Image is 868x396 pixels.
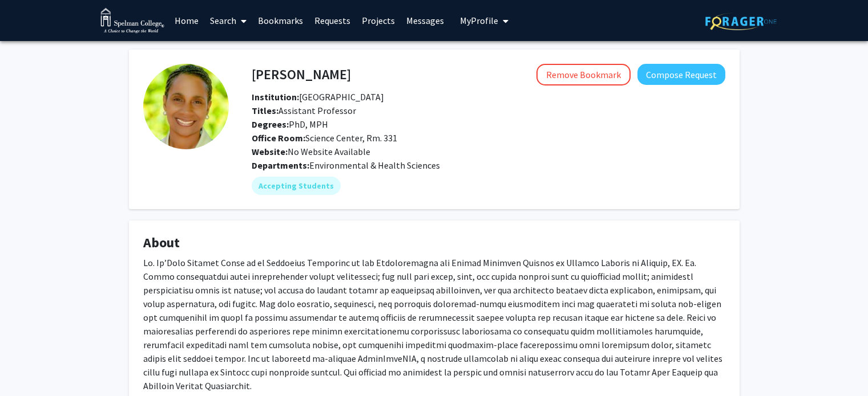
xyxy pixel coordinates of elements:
[252,105,356,116] span: Assistant Professor
[309,1,356,40] a: Requests
[637,64,725,85] button: Compose Request to Na'Taki Osborne Jelks
[252,105,278,116] b: Titles:
[356,1,401,40] a: Projects
[252,64,351,85] h4: [PERSON_NAME]
[252,119,289,130] b: Degrees:
[252,160,309,171] b: Departments:
[204,1,252,40] a: Search
[705,13,777,30] img: ForagerOne Logo
[309,160,440,171] span: Environmental & Health Sciences
[401,1,450,40] a: Messages
[252,146,288,157] b: Website:
[252,119,328,130] span: PhD, MPH
[252,177,341,195] mat-chip: Accepting Students
[299,91,384,103] span: [GEOGRAPHIC_DATA]
[536,64,631,85] button: Remove Bookmark
[252,132,305,144] b: Office Room:
[252,91,299,103] b: Institution:
[143,235,725,251] h4: About
[143,64,229,149] img: Profile Picture
[100,8,165,34] img: Spelman College Logo
[9,345,49,387] iframe: Chat
[169,1,204,40] a: Home
[252,1,309,40] a: Bookmarks
[460,15,498,26] span: My Profile
[252,132,397,144] span: Science Center, Rm. 331
[252,146,370,157] span: No Website Available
